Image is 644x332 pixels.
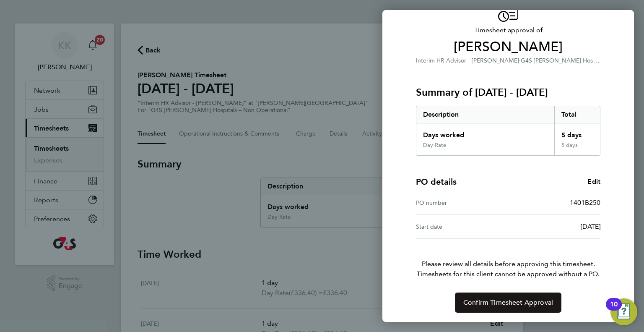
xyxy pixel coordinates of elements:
[416,57,519,64] span: Interim HR Advisor - [PERSON_NAME]
[554,106,600,123] div: Total
[554,142,600,155] div: 5 days
[455,293,561,313] button: Confirm Timesheet Approval
[406,239,610,279] p: Please review all details before approving this timesheet.
[519,57,521,64] span: ·
[416,198,508,208] div: PO number
[416,106,554,123] div: Description
[587,177,600,187] a: Edit
[416,222,508,232] div: Start date
[554,123,600,142] div: 5 days
[463,298,553,307] span: Confirm Timesheet Approval
[406,269,610,279] span: Timesheets for this client cannot be approved without a PO.
[508,222,600,232] div: [DATE]
[416,106,600,156] div: Summary of 18 - 24 Aug 2025
[416,123,554,142] div: Days worked
[610,304,618,315] div: 10
[570,199,600,207] span: 1401B250
[416,25,600,35] span: Timesheet approval of
[416,176,457,188] h4: PO details
[423,142,446,149] div: Day Rate
[416,39,600,55] span: [PERSON_NAME]
[610,298,637,325] button: Open Resource Center, 10 new notifications
[587,178,600,186] span: Edit
[416,86,600,99] h3: Summary of [DATE] - [DATE]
